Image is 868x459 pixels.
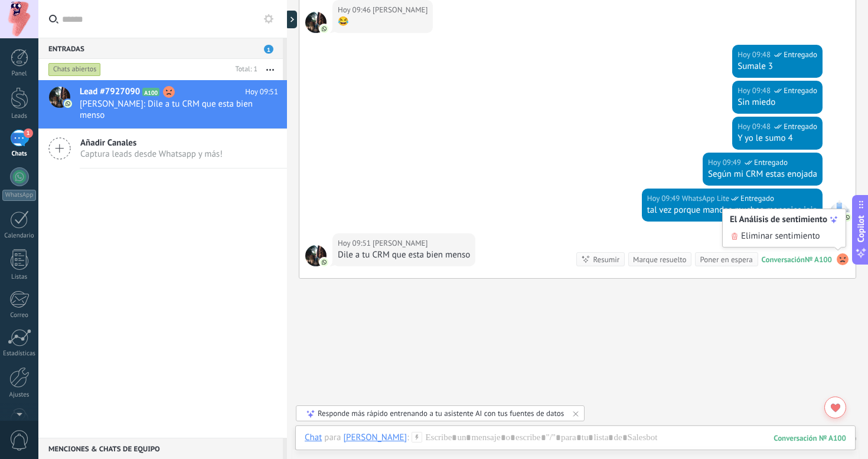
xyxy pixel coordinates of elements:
[80,98,256,121] span: [PERSON_NAME]: Dile a tu CRM que esta bien menso
[741,230,820,242] span: Eliminar sentimiento
[593,254,619,265] div: Resumir
[305,12,327,33] span: Melissa Cueto
[805,255,832,265] div: № A100
[38,38,283,59] div: Entradas
[2,190,36,201] div: WhatsApp
[730,214,827,226] span: El Análisis de sentimiento
[38,80,287,128] a: Lead #7927090 A100 Hoy 09:51 [PERSON_NAME]: Dile a tu CRM que esta bien menso
[784,49,817,61] span: Entregado
[324,432,341,444] span: para
[700,254,752,265] div: Poner en espera
[633,254,686,265] div: Marque resuelto
[257,59,283,80] button: Más
[64,100,72,108] img: com.amocrm.amocrmwa.svg
[320,25,328,33] img: com.amocrm.amocrmwa.svg
[373,4,428,16] span: Melissa Cueto
[754,157,788,169] span: Entregado
[784,121,817,133] span: Entregado
[264,45,273,54] span: 1
[407,432,409,444] span: :
[2,273,37,281] div: Listas
[762,255,805,265] div: Conversación
[738,61,817,72] div: Sumale 3
[38,438,283,459] div: Menciones & Chats de equipo
[738,133,817,144] div: Y yo le sumo 4
[738,121,772,133] div: Hoy 09:48
[24,128,33,138] span: 1
[318,408,564,418] div: Responde más rápido entrenando a tu asistente AI con tus fuentes de datos
[343,432,407,443] div: Melissa Cueto
[373,237,428,249] span: Melissa Cueto
[320,258,328,266] img: com.amocrm.amocrmwa.svg
[305,245,327,266] span: Melissa Cueto
[285,11,297,28] div: Mostrar
[740,193,774,204] span: Entregado
[647,193,682,204] div: Hoy 09:49
[245,86,278,98] span: Hoy 09:51
[784,85,817,97] span: Entregado
[708,169,817,180] div: Según mi CRM estas enojada
[774,433,846,443] div: 100
[338,16,428,28] div: 😂
[708,157,743,169] div: Hoy 09:49
[80,86,140,98] span: Lead #7927090
[855,215,867,242] span: Copilot
[231,64,257,75] div: Total: 1
[2,150,37,158] div: Chats
[738,97,817,108] div: Sin miedo
[2,113,37,120] div: Leads
[2,312,37,319] div: Correo
[2,70,37,78] div: Panel
[338,237,373,249] div: Hoy 09:51
[738,49,772,61] div: Hoy 09:48
[80,137,223,148] span: Añadir Canales
[682,193,729,204] span: WhatsApp Lite
[48,62,101,77] div: Chats abiertos
[338,249,470,261] div: Dile a tu CRM que esta bien menso
[80,148,223,160] span: Captura leads desde Whatsapp y más!
[647,204,817,216] div: tal vez porque mandas muchos mensajes jaja
[2,232,37,240] div: Calendario
[338,4,373,16] div: Hoy 09:46
[2,350,37,358] div: Estadísticas
[142,88,159,96] span: A100
[2,391,37,399] div: Ajustes
[738,85,772,97] div: Hoy 09:48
